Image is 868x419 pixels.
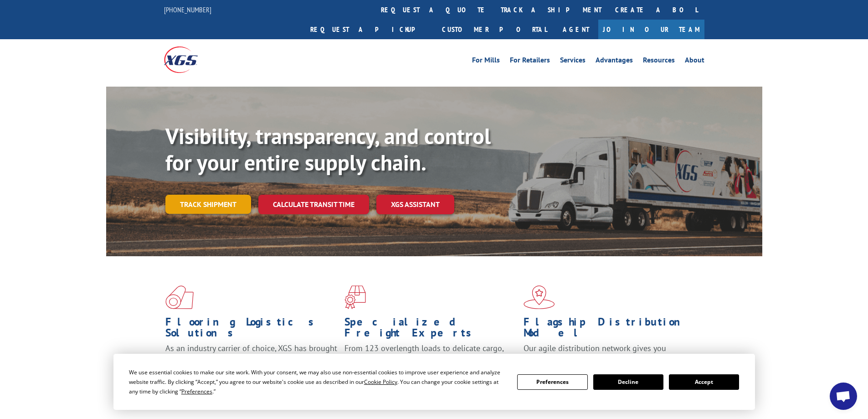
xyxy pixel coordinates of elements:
a: About [685,57,704,67]
div: Cookie Consent Prompt [113,354,755,410]
button: Decline [593,374,663,390]
a: Advantages [596,57,633,67]
div: We use essential cookies to make our site work. With your consent, we may also use non-essential ... [129,367,506,396]
button: Accept [669,374,739,390]
a: Services [560,57,586,67]
a: Resources [643,57,675,67]
a: Customer Portal [435,20,554,39]
h1: Flagship Distribution Model [524,316,696,343]
a: For Mills [472,57,500,67]
a: Open chat [830,383,857,410]
a: Agent [554,20,598,39]
span: Preferences [181,388,212,395]
a: For Retailers [510,57,550,67]
a: Calculate transit time [258,195,369,214]
a: Track shipment [165,195,251,214]
img: xgs-icon-flagship-distribution-model-red [524,285,555,309]
span: As an industry carrier of choice, XGS has brought innovation and dedication to flooring logistics... [165,343,337,375]
span: Cookie Policy [364,378,397,386]
span: Our agile distribution network gives you nationwide inventory management on demand. [524,343,691,364]
p: From 123 overlength loads to delicate cargo, our experienced staff knows the best way to move you... [344,343,517,383]
a: XGS ASSISTANT [376,195,454,214]
h1: Flooring Logistics Solutions [165,316,338,343]
a: Join Our Team [598,20,704,39]
img: xgs-icon-focused-on-flooring-red [344,285,366,309]
a: Request a pickup [303,20,435,39]
b: Visibility, transparency, and control for your entire supply chain. [165,122,491,176]
a: [PHONE_NUMBER] [164,5,211,14]
h1: Specialized Freight Experts [344,316,517,343]
img: xgs-icon-total-supply-chain-intelligence-red [165,285,194,309]
button: Preferences [517,374,587,390]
